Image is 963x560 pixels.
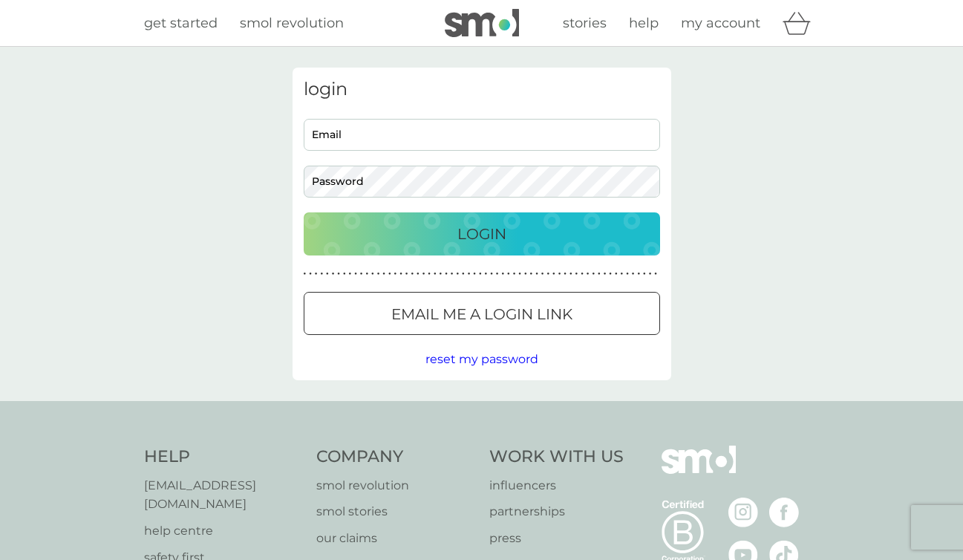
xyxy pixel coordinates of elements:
p: ● [394,270,397,278]
p: ● [604,270,607,278]
span: reset my password [425,352,538,366]
a: our claims [316,529,474,548]
p: ● [462,270,465,278]
p: ● [552,270,555,278]
p: ● [496,270,499,278]
p: ● [587,270,590,278]
button: Email me a login link [304,292,660,335]
p: ● [428,270,431,278]
a: smol revolution [240,13,344,34]
a: help [629,13,659,34]
p: ● [473,270,476,278]
p: ● [535,270,538,278]
p: ● [649,270,652,278]
p: ● [558,270,561,278]
p: ● [615,270,618,278]
p: ● [365,270,368,278]
p: ● [315,270,318,278]
p: ● [440,270,443,278]
p: ● [592,270,595,278]
p: smol stories [316,502,474,521]
button: reset my password [425,350,538,369]
p: ● [434,270,437,278]
a: get started [144,13,218,34]
p: ● [485,270,488,278]
p: ● [575,270,578,278]
p: ● [332,270,335,278]
span: stories [563,15,607,31]
p: ● [643,270,646,278]
p: ● [518,270,521,278]
p: ● [405,270,408,278]
p: ● [326,270,329,278]
p: ● [411,270,414,278]
img: smol [445,9,519,37]
p: ● [513,270,516,278]
p: ● [456,270,459,278]
p: ● [637,270,640,278]
a: partnerships [489,502,624,521]
a: my account [681,13,760,34]
span: my account [681,15,760,31]
p: ● [360,270,363,278]
p: ● [569,270,572,278]
a: press [489,529,624,548]
p: Email me a login link [391,302,572,326]
p: ● [609,270,612,278]
p: ● [382,270,385,278]
img: visit the smol Instagram page [728,498,758,527]
h3: login [304,79,660,100]
p: ● [501,270,504,278]
span: get started [144,15,218,31]
p: ● [343,270,346,278]
p: ● [320,270,323,278]
button: Login [304,212,660,255]
p: ● [445,270,448,278]
p: ● [377,270,380,278]
p: ● [581,270,584,278]
p: ● [654,270,657,278]
p: ● [309,270,312,278]
p: ● [621,270,624,278]
p: ● [564,270,567,278]
a: help centre [144,521,302,541]
p: ● [399,270,402,278]
h4: Work With Us [489,446,624,469]
a: [EMAIL_ADDRESS][DOMAIN_NAME] [144,476,302,514]
p: ● [632,270,635,278]
p: ● [530,270,533,278]
a: influencers [489,476,624,495]
p: ● [417,270,420,278]
h4: Help [144,446,302,469]
p: ● [349,270,352,278]
h4: Company [316,446,474,469]
p: ● [479,270,482,278]
span: help [629,15,659,31]
a: stories [563,13,607,34]
p: Login [457,222,506,246]
p: ● [371,270,374,278]
img: visit the smol Facebook page [769,498,799,527]
p: ● [451,270,454,278]
img: smol [662,446,736,496]
p: ● [337,270,340,278]
p: ● [354,270,357,278]
p: ● [541,270,544,278]
p: ● [626,270,629,278]
p: ● [388,270,391,278]
p: ● [422,270,425,278]
a: smol revolution [316,476,474,495]
p: ● [490,270,493,278]
p: ● [304,270,307,278]
p: ● [507,270,510,278]
p: ● [598,270,601,278]
span: smol revolution [240,15,344,31]
p: ● [546,270,549,278]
